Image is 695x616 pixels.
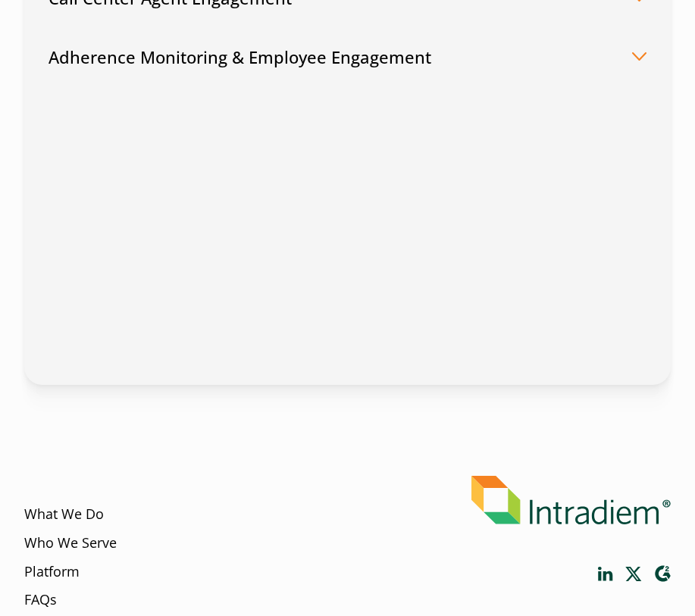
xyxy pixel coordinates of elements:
a: FAQs [24,590,57,610]
a: Link opens in a new window [654,565,671,583]
a: Link opens in a new window [598,567,613,581]
a: What We Do [24,505,104,524]
button: Adherence Monitoring & Employee Engagement [49,27,646,86]
a: Platform [24,562,80,582]
a: Link opens in a new window [625,567,642,581]
img: Intradiem [471,476,671,525]
a: Who We Serve [24,533,117,553]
